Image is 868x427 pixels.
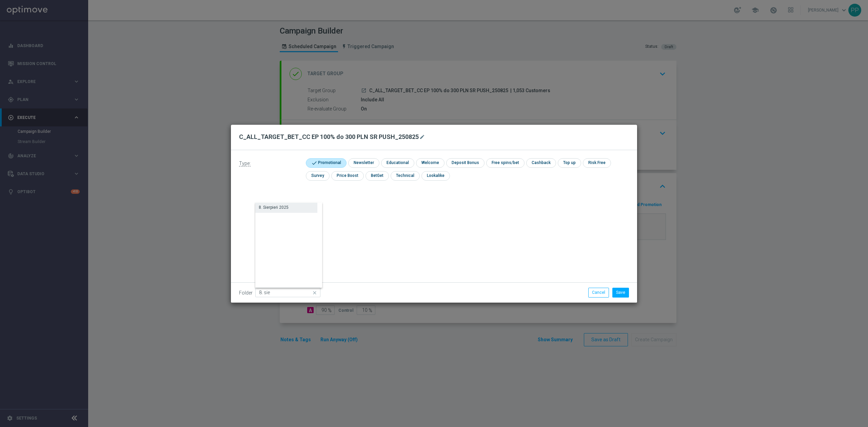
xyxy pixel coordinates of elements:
[419,133,427,141] button: mode_edit
[259,204,289,210] div: 8. Sierpień 2025
[312,288,318,298] i: close
[239,290,253,296] label: Folder
[255,203,317,213] div: Press SPACE to select this row.
[239,133,419,141] h2: C_ALL_TARGET_BET_CC EP 100% do 300 PLN SR PUSH_250825
[239,161,251,166] span: Type:
[612,288,629,297] button: Save
[255,288,320,297] input: Quick find
[588,288,609,297] button: Cancel
[419,134,425,140] i: mode_edit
